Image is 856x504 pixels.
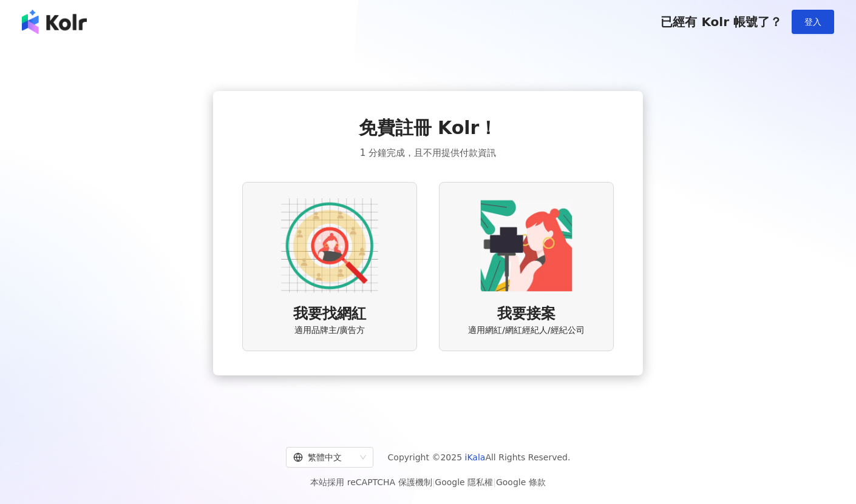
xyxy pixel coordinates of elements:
span: 本站採用 reCAPTCHA 保護機制 [310,475,545,489]
span: 我要找網紅 [293,304,366,324]
span: 登入 [804,17,821,27]
button: 登入 [792,10,834,34]
span: 適用網紅/網紅經紀人/經紀公司 [468,324,584,337]
span: | [493,477,496,487]
span: 已經有 Kolr 帳號了？ [661,15,782,29]
span: 免費註冊 Kolr！ [359,115,498,141]
span: 1 分鐘完成，且不用提供付款資訊 [360,146,496,160]
div: 繁體中文 [293,448,355,467]
img: logo [22,10,87,34]
span: 我要接案 [497,304,555,324]
img: KOL identity option [478,197,575,294]
span: Copyright © 2025 All Rights Reserved. [388,450,571,465]
img: AD identity option [281,197,378,294]
span: | [432,477,435,487]
a: Google 隱私權 [435,477,493,487]
span: 適用品牌主/廣告方 [294,324,365,337]
a: Google 條款 [496,477,546,487]
a: iKala [465,452,486,462]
